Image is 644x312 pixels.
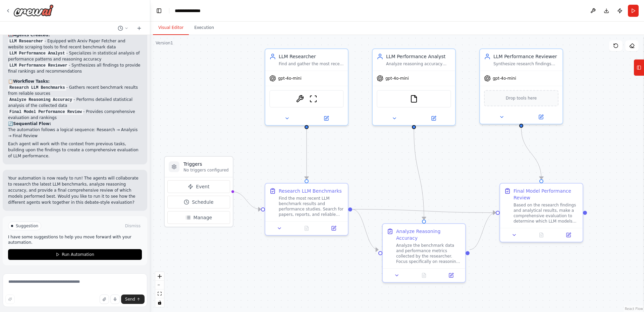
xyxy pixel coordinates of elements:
[194,214,212,221] span: Manage
[13,121,51,126] strong: Sequential Flow:
[167,211,230,224] button: Manage
[279,53,344,60] div: LLM Researcher
[8,127,142,139] p: The automation follows a logical sequence: Research → Analysis → Final Review
[8,249,142,260] button: Run Automation
[396,228,461,241] div: Analyze Reasoning Accuracy
[156,40,173,46] div: Version 1
[279,196,344,217] div: Find the most recent LLM benchmark results and performance studies. Search for papers, reports, a...
[8,62,142,74] li: - Synthesizes all findings to provide final rankings and recommendations
[183,161,229,167] h3: Triggers
[121,295,145,304] button: Send
[522,113,560,121] button: Open in side panel
[278,76,302,81] span: gpt-4o-mini
[110,295,120,304] button: Click to speak your automation idea
[410,271,438,279] button: No output available
[115,24,131,32] button: Switch to previous chat
[155,272,164,307] div: React Flow controls
[232,188,261,213] g: Edge from triggers to 9def1b8e-c4aa-4fd8-88a5-a71793190f98
[8,50,142,62] li: - Specializes in statistical analysis of performance patterns and reasoning accuracy
[279,61,344,67] div: Find and gather the most recent LLM benchmark results, performance metrics, and comparative studi...
[493,53,558,60] div: LLM Performance Reviewer
[189,21,219,35] button: Execution
[518,128,545,179] g: Edge from d5947a5a-33f5-4d2c-92dc-64425eb68e2f to b10fd785-b605-4b20-a7d4-38efa911e6e8
[499,183,583,242] div: Final Model Performance ReviewBased on the research findings and analytical results, make a compr...
[385,76,409,81] span: gpt-4o-mini
[279,188,342,194] div: Research LLM Benchmarks
[125,297,135,302] span: Send
[8,32,142,38] h2: 🤖
[13,33,50,37] strong: Agents Created:
[8,96,142,109] li: - Performs detailed statistical analysis of the collected data
[167,180,230,193] button: Event
[415,114,452,122] button: Open in side panel
[13,4,54,16] img: Logo
[16,223,38,229] span: Suggestion
[396,243,461,264] div: Analyze the benchmark data and performance metrics collected by the researcher. Focus specificall...
[479,48,563,124] div: LLM Performance ReviewerSynthesize research findings and analysis results to determine which LLM ...
[386,53,451,60] div: LLM Performance Analyst
[514,188,579,201] div: Final Model Performance Review
[155,298,164,307] button: toggle interactivity
[100,295,109,304] button: Upload files
[470,209,496,253] g: Edge from aa9ebec9-141e-4b2c-abc2-5a6a635024e8 to b10fd785-b605-4b20-a7d4-38efa911e6e8
[625,307,643,311] a: React Flow attribution
[8,141,142,159] p: Each agent will work with the context from previous tasks, building upon the findings to create a...
[153,21,189,35] button: Visual Editor
[8,109,83,115] code: Final Model Performance Review
[322,224,345,232] button: Open in side panel
[557,231,580,239] button: Open in side panel
[155,281,164,289] button: zoom out
[155,289,164,298] button: fit view
[8,121,142,127] h2: 🔄
[439,271,463,279] button: Open in side panel
[155,272,164,281] button: zoom in
[352,206,378,253] g: Edge from 9def1b8e-c4aa-4fd8-88a5-a71793190f98 to aa9ebec9-141e-4b2c-abc2-5a6a635024e8
[8,63,69,69] code: LLM Performance Reviewer
[292,224,321,232] button: No output available
[506,95,537,102] span: Drop tools here
[493,76,516,81] span: gpt-4o-mini
[307,114,345,122] button: Open in side panel
[8,50,66,56] code: LLM Performance Analyst
[411,129,427,220] g: Edge from dbaefb1a-4eff-47d2-8f2e-a13c0248d988 to aa9ebec9-141e-4b2c-abc2-5a6a635024e8
[386,61,451,67] div: Analyze reasoning accuracy and performance patterns across different LLM models, identifying stre...
[8,234,142,245] p: I have some suggestions to help you move forward with your automation.
[134,24,145,32] button: Start a new chat
[382,223,466,283] div: Analyze Reasoning AccuracyAnalyze the benchmark data and performance metrics collected by the res...
[410,95,418,103] img: FileReadTool
[8,38,45,44] code: LLM Researcher
[154,6,164,15] button: Hide left sidebar
[372,48,456,126] div: LLM Performance AnalystAnalyze reasoning accuracy and performance patterns across different LLM m...
[8,175,142,205] p: Your automation is now ready to run! The agents will collaborate to research the latest LLM bench...
[309,95,317,103] img: ScrapeWebsiteTool
[493,61,558,67] div: Synthesize research findings and analysis results to determine which LLM models performed best ac...
[296,95,304,103] img: ArxivPaperTool
[303,129,310,179] g: Edge from ce18951d-573b-4327-ac86-9aa53ae4add2 to 9def1b8e-c4aa-4fd8-88a5-a71793190f98
[265,48,348,126] div: LLM ResearcherFind and gather the most recent LLM benchmark results, performance metrics, and com...
[527,231,556,239] button: No output available
[192,199,213,205] span: Schedule
[124,223,142,229] button: Dismiss
[8,109,142,121] li: - Provides comprehensive evaluation and rankings
[8,84,142,96] li: - Gathers recent benchmark results from reliable sources
[8,85,66,91] code: Research LLM Benchmarks
[5,295,15,304] button: Improve this prompt
[265,183,348,236] div: Research LLM BenchmarksFind the most recent LLM benchmark results and performance studies. Search...
[183,167,229,173] p: No triggers configured
[8,78,142,84] h2: 📋
[196,183,209,190] span: Event
[8,97,73,103] code: Analyze Reasoning Accuracy
[62,252,94,257] span: Run Automation
[175,7,212,14] nav: breadcrumb
[514,202,579,224] div: Based on the research findings and analytical results, make a comprehensive evaluation to determi...
[164,156,233,227] div: TriggersNo triggers configuredEventScheduleManage
[13,79,50,84] strong: Workflow Tasks:
[167,196,230,208] button: Schedule
[8,38,142,50] li: - Equipped with Arxiv Paper Fetcher and website scraping tools to find recent benchmark data
[352,206,496,216] g: Edge from 9def1b8e-c4aa-4fd8-88a5-a71793190f98 to b10fd785-b605-4b20-a7d4-38efa911e6e8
